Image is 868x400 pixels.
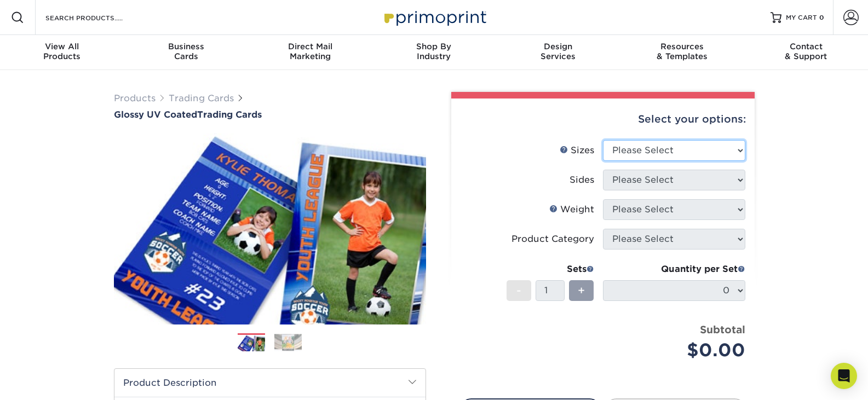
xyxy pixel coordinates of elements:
[248,35,372,70] a: Direct MailMarketing
[124,42,248,51] span: Business
[516,282,521,299] span: -
[114,109,426,120] a: Glossy UV CoatedTrading Cards
[819,14,824,21] span: 0
[114,93,156,103] a: Products
[114,109,426,120] h1: Trading Cards
[831,363,857,389] div: Open Intercom Messenger
[744,35,868,70] a: Contact& Support
[124,42,248,61] div: Cards
[578,282,585,299] span: +
[248,42,372,61] div: Marketing
[114,109,197,120] span: Glossy UV Coated
[570,173,594,187] div: Sides
[549,203,594,216] div: Weight
[603,263,745,276] div: Quantity per Set
[744,42,868,51] span: Contact
[611,337,745,363] div: $0.00
[248,42,372,51] span: Direct Mail
[460,98,746,140] div: Select your options:
[700,323,745,335] strong: Subtotal
[744,42,868,61] div: & Support
[511,233,594,246] div: Product Category
[372,42,496,51] span: Shop By
[169,93,234,103] a: Trading Cards
[114,121,426,337] img: Glossy UV Coated 01
[786,13,817,22] span: MY CART
[380,5,489,29] img: Primoprint
[274,334,302,351] img: Trading Cards 02
[238,334,265,353] img: Trading Cards 01
[496,35,620,70] a: DesignServices
[620,42,744,61] div: & Templates
[372,35,496,70] a: Shop ByIndustry
[496,42,620,61] div: Services
[620,35,744,70] a: Resources& Templates
[560,144,594,157] div: Sizes
[496,42,620,51] span: Design
[372,42,496,61] div: Industry
[620,42,744,51] span: Resources
[44,11,151,24] input: SEARCH PRODUCTS.....
[124,35,248,70] a: BusinessCards
[507,263,594,276] div: Sets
